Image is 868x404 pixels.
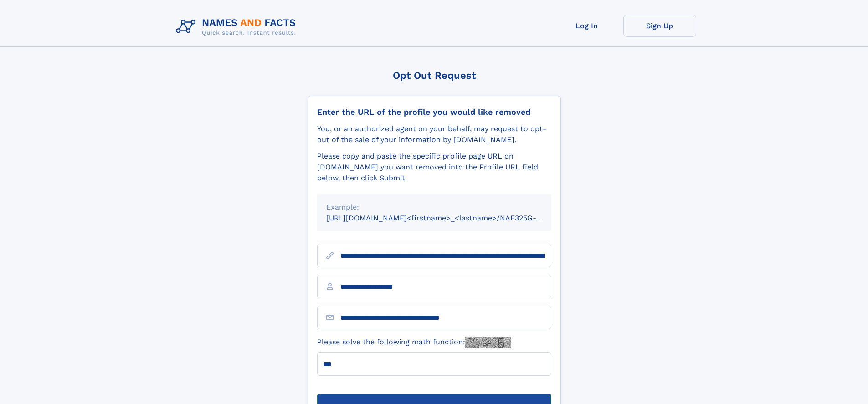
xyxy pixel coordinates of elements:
[326,202,542,213] div: Example:
[317,123,551,145] div: You, or an authorized agent on your behalf, may request to opt-out of the sale of your informatio...
[317,151,551,184] div: Please copy and paste the specific profile page URL on [DOMAIN_NAME] you want removed into the Pr...
[317,337,511,348] label: Please solve the following math function:
[172,15,303,39] img: Logo Names and Facts
[326,214,569,222] small: [URL][DOMAIN_NAME]<firstname>_<lastname>/NAF325G-xxxxxxxx
[623,15,696,37] a: Sign Up
[308,70,561,81] div: Opt Out Request
[317,107,551,117] div: Enter the URL of the profile you would like removed
[550,15,623,37] a: Log In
